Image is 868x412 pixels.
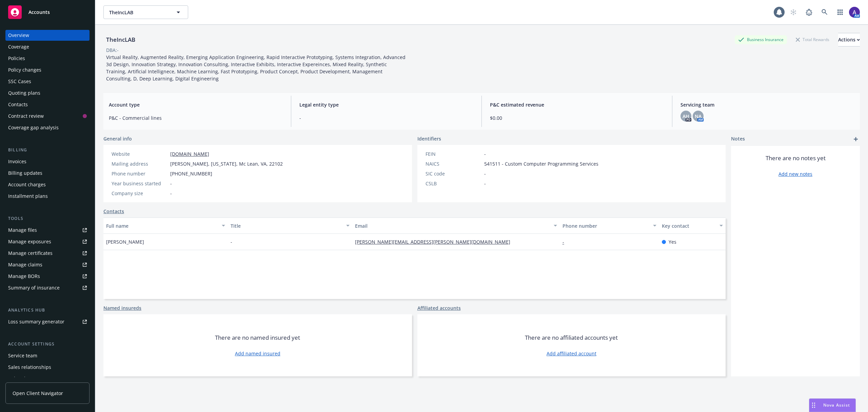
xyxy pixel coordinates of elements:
a: Contacts [5,99,90,110]
div: Phone number [563,222,649,229]
span: There are no affiliated accounts yet [525,334,618,342]
a: add [852,135,860,143]
a: Manage files [5,225,90,236]
a: Coverage [5,41,90,52]
span: [PHONE_NUMBER] [170,170,212,177]
div: CSLB [426,180,481,187]
span: [PERSON_NAME], [US_STATE], Mc Lean, VA, 22102 [170,160,283,167]
a: Report a Bug [802,5,816,19]
span: Notes [731,135,745,143]
a: Manage exposures [5,236,90,247]
a: Invoices [5,156,90,167]
span: Identifiers [417,135,441,142]
span: - [231,238,232,245]
a: Sales relationships [5,362,90,373]
a: - [563,239,570,245]
span: P&C estimated revenue [490,101,664,108]
a: Manage claims [5,259,90,270]
span: There are no named insured yet [215,334,300,342]
a: Overview [5,30,90,41]
a: Named insureds [103,304,141,312]
div: FEIN [426,150,481,157]
a: Contacts [103,208,124,215]
span: Legal entity type [299,101,473,108]
div: Actions [838,33,860,46]
span: Servicing team [680,101,854,108]
span: Account type [109,101,283,108]
a: Policies [5,53,90,64]
div: Installment plans [8,191,48,202]
span: Nova Assist [823,402,850,408]
div: DBA: - [106,46,119,54]
div: Sales relationships [8,362,51,373]
span: There are no notes yet [766,154,826,162]
a: Switch app [833,5,847,19]
div: Summary of insurance [8,282,60,293]
div: Manage certificates [8,248,53,259]
button: Actions [838,33,860,46]
img: photo [849,7,860,18]
a: Installment plans [5,191,90,202]
div: Business Insurance [735,35,787,44]
div: Loss summary generator [8,316,64,327]
span: - [170,190,172,197]
div: TheIncLAB [103,35,138,44]
span: NA [695,113,702,120]
span: - [484,180,486,187]
div: Account charges [8,179,46,190]
span: $0.00 [490,114,664,121]
a: [DOMAIN_NAME] [170,151,209,157]
div: Year business started [112,180,167,187]
a: Add new notes [778,170,812,177]
div: Drag to move [809,399,818,412]
span: General info [103,135,132,142]
div: Analytics hub [5,307,90,314]
button: Phone number [560,218,659,234]
div: Manage claims [8,259,42,270]
a: Search [818,5,831,19]
button: Title [228,218,352,234]
span: 541511 - Custom Computer Programming Services [484,160,598,167]
a: Billing updates [5,168,90,179]
div: Invoices [8,156,26,167]
span: Open Client Navigator [13,390,63,397]
span: - [299,114,473,121]
button: Full name [103,218,228,234]
a: Manage certificates [5,248,90,259]
span: P&C - Commercial lines [109,114,283,121]
div: Coverage gap analysis [8,122,59,133]
a: Service team [5,350,90,361]
div: Policy changes [8,64,41,75]
span: Virtual Reality, Augmented Reality, Emerging Application Engineering, Rapid Interactive Prototypi... [106,54,407,82]
a: Policy changes [5,64,90,75]
div: Phone number [112,170,167,177]
a: Loss summary generator [5,316,90,327]
a: Contract review [5,111,90,121]
div: Total Rewards [792,35,833,44]
div: SSC Cases [8,76,31,87]
span: - [170,180,172,187]
a: Quoting plans [5,88,90,98]
div: Key contact [662,222,715,229]
a: Coverage gap analysis [5,122,90,133]
span: [PERSON_NAME] [106,238,144,245]
div: Related accounts [8,373,47,384]
div: Contacts [8,99,28,110]
a: Manage BORs [5,271,90,282]
button: TheIncLAB [103,5,188,19]
a: Related accounts [5,373,90,384]
div: Email [355,222,550,229]
button: Nova Assist [809,398,856,412]
a: Accounts [5,3,90,22]
div: SIC code [426,170,481,177]
span: Accounts [28,10,50,15]
span: TheIncLAB [109,9,168,16]
a: SSC Cases [5,76,90,87]
a: Start snowing [787,5,800,19]
div: Quoting plans [8,88,40,98]
div: Title [231,222,342,229]
div: Tools [5,215,90,222]
div: Company size [112,190,167,197]
div: Contract review [8,111,44,121]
